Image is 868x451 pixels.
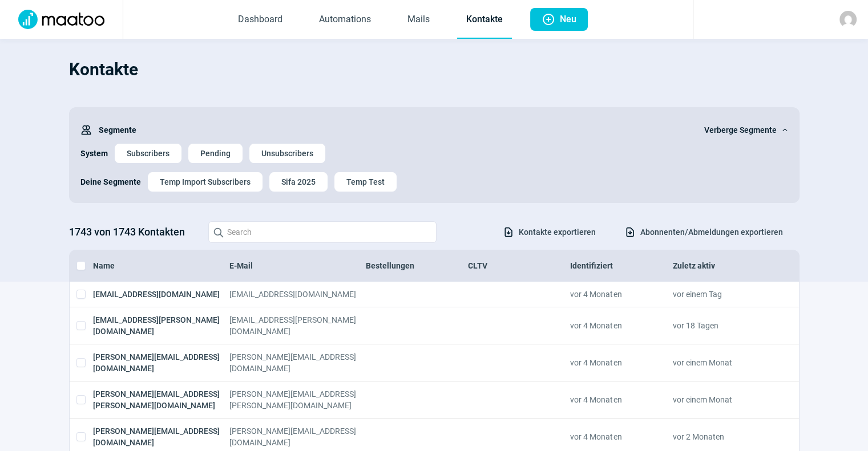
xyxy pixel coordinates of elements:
div: Deine Segmente [80,172,141,192]
span: Temp Import Subscribers [160,173,251,191]
span: Neu [560,8,576,31]
input: Search [208,221,437,243]
span: Unsubscribers [261,144,313,162]
img: avatar [839,11,857,28]
div: Bestellungen [366,260,468,271]
a: Automations [310,1,380,39]
div: [EMAIL_ADDRESS][DOMAIN_NAME] [93,289,229,300]
div: E-Mail [229,260,366,271]
a: Kontakte [457,1,512,39]
button: Sifa 2025 [269,172,328,192]
div: [PERSON_NAME][EMAIL_ADDRESS][DOMAIN_NAME] [93,425,229,448]
div: [PERSON_NAME][EMAIL_ADDRESS][PERSON_NAME][DOMAIN_NAME] [93,388,229,411]
div: [PERSON_NAME][EMAIL_ADDRESS][DOMAIN_NAME] [229,351,366,374]
div: Identifiziert [570,260,672,271]
span: Pending [200,144,231,162]
button: Kontakte exportieren [491,222,608,242]
div: [EMAIL_ADDRESS][PERSON_NAME][DOMAIN_NAME] [93,314,229,337]
span: Abonnenten/Abmeldungen exportieren [640,223,783,241]
span: Kontakte exportieren [519,223,596,241]
div: vor 4 Monaten [570,388,672,411]
button: Temp Import Subscribers [148,172,263,192]
button: Subscribers [115,144,181,163]
button: Pending [188,144,243,163]
span: Temp Test [346,173,385,191]
div: [EMAIL_ADDRESS][PERSON_NAME][DOMAIN_NAME] [229,314,366,337]
span: Sifa 2025 [281,173,316,191]
a: Dashboard [229,1,292,39]
h3: 1743 von 1743 Kontakten [69,223,197,241]
div: Segmente [80,119,136,141]
div: [PERSON_NAME][EMAIL_ADDRESS][DOMAIN_NAME] [93,351,229,374]
div: Name [93,260,229,271]
button: Unsubscribers [249,144,325,163]
div: vor 4 Monaten [570,351,672,374]
div: vor 4 Monaten [570,314,672,337]
div: System [80,144,108,163]
div: vor einem Monat [673,351,775,374]
img: Logo [11,10,111,29]
div: vor 4 Monaten [570,425,672,448]
div: Zuletz aktiv [673,260,775,271]
div: vor 2 Monaten [673,425,775,448]
h1: Kontakte [69,50,800,89]
div: vor einem Monat [673,388,775,411]
a: Mails [398,1,439,39]
button: Neu [530,8,588,31]
div: vor einem Tag [673,289,775,300]
span: Verberge Segmente [704,123,777,137]
div: vor 4 Monaten [570,289,672,300]
span: Subscribers [127,144,169,162]
button: Temp Test [334,172,397,192]
div: [EMAIL_ADDRESS][DOMAIN_NAME] [229,289,366,300]
div: CLTV [468,260,570,271]
div: [PERSON_NAME][EMAIL_ADDRESS][PERSON_NAME][DOMAIN_NAME] [229,388,366,411]
div: [PERSON_NAME][EMAIL_ADDRESS][DOMAIN_NAME] [229,425,366,448]
div: vor 18 Tagen [673,314,775,337]
button: Abonnenten/Abmeldungen exportieren [612,222,795,242]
